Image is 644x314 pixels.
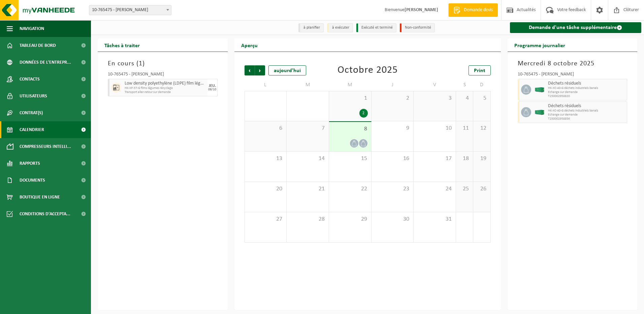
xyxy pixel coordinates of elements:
[20,155,40,172] span: Rapports
[417,125,452,132] span: 10
[510,22,642,33] a: Demande d'une tâche supplémentaire
[535,110,545,115] img: HK-XC-40-GN-00
[234,38,264,52] h2: Aperçu
[477,95,487,102] span: 5
[518,72,627,79] div: 10-765475 - [PERSON_NAME]
[474,68,485,73] span: Print
[89,5,171,15] span: 10-765475 - HESBAYE FROST - GEER
[548,94,625,98] span: T250002958820
[448,3,498,17] a: Demande devis
[375,155,410,162] span: 16
[332,155,368,162] span: 15
[20,138,71,155] span: Compresseurs intelli...
[139,60,142,67] span: 1
[20,206,70,222] span: Conditions d'accepta...
[245,65,255,75] span: Précédent
[518,59,627,69] h3: Mercredi 8 octobre 2025
[20,20,44,37] span: Navigation
[337,65,398,75] div: Octobre 2025
[332,216,368,223] span: 29
[329,79,372,91] td: M
[469,65,491,75] a: Print
[287,79,329,91] td: M
[548,113,625,117] span: Echange sur demande
[298,23,324,32] li: à planifier
[417,216,452,223] span: 31
[332,185,368,193] span: 22
[20,172,45,189] span: Documents
[400,23,435,32] li: Non-conformité
[245,79,287,91] td: L
[359,109,368,118] div: 2
[548,81,625,86] span: Déchets résiduels
[290,125,325,132] span: 7
[508,38,572,52] h2: Programme journalier
[459,95,470,102] span: 4
[535,87,545,92] img: HK-XC-40-GN-00
[125,90,206,94] span: Transport aller-retour sur demande
[248,125,283,132] span: 6
[89,5,171,15] span: 10-765475 - HESBAYE FROST - GEER
[375,125,410,132] span: 9
[290,185,325,193] span: 21
[372,79,414,91] td: J
[417,185,452,193] span: 24
[375,216,410,223] span: 30
[108,59,218,69] h3: En cours ( )
[327,23,353,32] li: à exécuter
[477,155,487,162] span: 19
[248,185,283,193] span: 20
[248,155,283,162] span: 13
[332,95,368,102] span: 1
[20,37,56,54] span: Tableau de bord
[414,79,456,91] td: V
[477,185,487,193] span: 26
[248,216,283,223] span: 27
[548,109,625,113] span: HK-XC-40-G déchets industriels banals
[459,185,470,193] span: 25
[20,88,47,104] span: Utilisateurs
[548,86,625,90] span: HK-XC-40-G déchets industriels banals
[417,155,452,162] span: 17
[209,84,216,88] div: JEU.
[255,65,265,75] span: Suivant
[548,117,625,121] span: T250002958856
[20,71,40,88] span: Contacts
[20,104,43,121] span: Contrat(s)
[548,103,625,109] span: Déchets résiduels
[473,79,490,91] td: D
[462,7,494,13] span: Demande devis
[375,185,410,193] span: 23
[125,81,206,86] span: Low density polyethylène (LDPE) film légumes, en vrac
[268,65,306,75] div: aujourd'hui
[459,125,470,132] span: 11
[456,79,473,91] td: S
[20,121,44,138] span: Calendrier
[459,155,470,162] span: 18
[477,125,487,132] span: 12
[20,54,71,71] span: Données de l'entrepr...
[290,216,325,223] span: 28
[125,86,206,90] span: HK-XP-37-G films légumes récyclage
[108,72,218,79] div: 10-765475 - [PERSON_NAME]
[405,7,438,12] strong: [PERSON_NAME]
[375,95,410,102] span: 2
[290,155,325,162] span: 14
[20,189,60,206] span: Boutique en ligne
[208,88,216,91] div: 09/10
[98,38,147,52] h2: Tâches à traiter
[332,125,368,133] span: 8
[356,23,396,32] li: Exécuté et terminé
[548,90,625,94] span: Echange sur demande
[417,95,452,102] span: 3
